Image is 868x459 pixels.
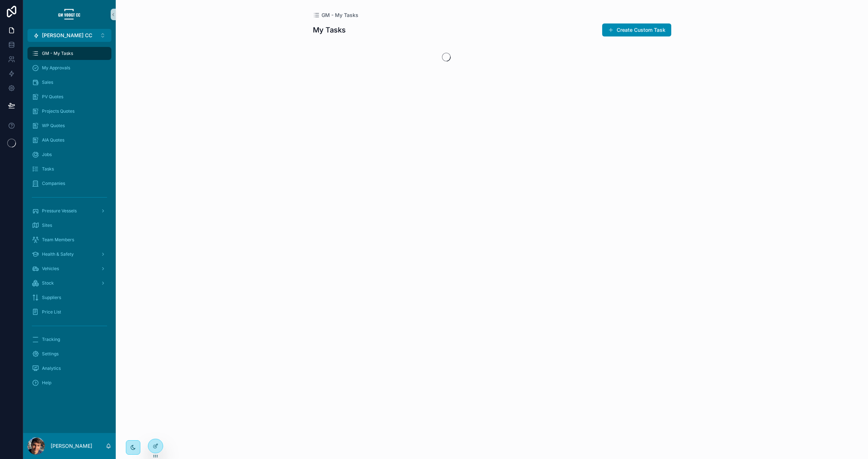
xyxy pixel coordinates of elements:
a: Team Members [27,233,111,246]
p: [PERSON_NAME] [51,442,92,450]
span: Health & Safety [42,251,74,257]
span: Companies [42,181,65,186]
a: Companies [27,177,111,190]
a: Suppliers [27,291,111,304]
a: Sites [27,219,111,232]
a: Tasks [27,163,111,176]
span: Pressure Vessels [42,208,77,214]
span: Jobs [42,152,52,157]
img: App logo [58,9,81,20]
a: PV Quotes [27,90,111,103]
a: Projects Quotes [27,105,111,118]
a: Tracking [27,333,111,346]
span: Tasks [42,166,54,172]
a: WP Quotes [27,119,111,132]
span: Vehicles [42,266,59,272]
a: Sales [27,76,111,89]
a: AIA Quotes [27,134,111,147]
button: Select Button [27,29,111,42]
span: Sites [42,222,52,228]
a: GM - My Tasks [313,12,358,19]
a: Analytics [27,362,111,375]
a: Vehicles [27,262,111,275]
a: Stock [27,277,111,290]
span: Analytics [42,365,61,371]
button: Create Custom Task [602,23,671,36]
a: Help [27,376,111,389]
span: Settings [42,351,59,357]
span: GM - My Tasks [42,51,73,56]
a: Jobs [27,148,111,161]
a: Price List [27,306,111,319]
a: GM - My Tasks [27,47,111,60]
div: scrollable content [23,42,116,399]
a: Health & Safety [27,248,111,261]
span: PV Quotes [42,94,63,100]
span: [PERSON_NAME] CC [42,32,92,39]
span: Projects Quotes [42,108,75,114]
span: GM - My Tasks [322,12,358,19]
h1: My Tasks [313,25,346,35]
span: Team Members [42,237,74,243]
span: WP Quotes [42,123,65,129]
span: My Approvals [42,65,70,71]
span: Suppliers [42,295,61,300]
a: Pressure Vessels [27,204,111,217]
span: AIA Quotes [42,137,64,143]
a: My Approvals [27,61,111,74]
span: Price List [42,309,61,315]
span: Sales [42,79,53,85]
span: Tracking [42,337,60,342]
a: Settings [27,347,111,360]
span: Help [42,380,51,386]
span: Stock [42,280,54,286]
